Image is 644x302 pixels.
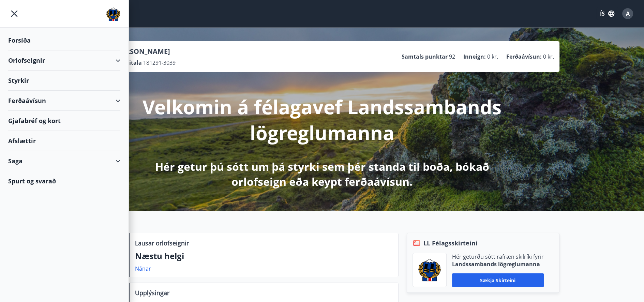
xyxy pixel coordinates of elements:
[143,59,176,66] span: 181291-3039
[135,288,169,297] p: Upplýsingar
[8,91,120,111] div: Ferðaávísun
[452,253,544,260] p: Hér geturðu sótt rafræn skilríki fyrir
[452,260,544,268] p: Landssambands lögreglumanna
[106,7,120,21] img: union_logo
[8,171,120,191] div: Spurt og svarað
[463,53,486,60] p: Inneign :
[142,159,502,189] p: Hér getur þú sótt um þá styrki sem þér standa til boða, bókað orlofseign eða keypt ferðaávísun.
[8,131,120,151] div: Afslættir
[8,151,120,171] div: Saga
[8,71,120,91] div: Styrkir
[135,239,189,247] p: Lausar orlofseignir
[619,5,636,22] button: A
[423,239,478,247] span: LL Félagsskírteini
[418,259,441,281] img: 1cqKbADZNYZ4wXUG0EC2JmCwhQh0Y6EN22Kw4FTY.png
[135,265,151,272] a: Nánar
[452,273,544,287] button: Sækja skírteini
[8,50,120,71] div: Orlofseignir
[8,30,120,50] div: Forsíða
[596,7,618,20] button: ÍS
[115,47,176,56] p: [PERSON_NAME]
[626,10,630,17] span: A
[8,7,20,20] button: menu
[142,94,502,146] p: Velkomin á félagavef Landssambands lögreglumanna
[8,111,120,131] div: Gjafabréf og kort
[402,53,448,60] p: Samtals punktar
[487,53,498,60] span: 0 kr.
[135,250,393,262] p: Næstu helgi
[449,53,455,60] span: 92
[543,53,554,60] span: 0 kr.
[506,53,542,60] p: Ferðaávísun :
